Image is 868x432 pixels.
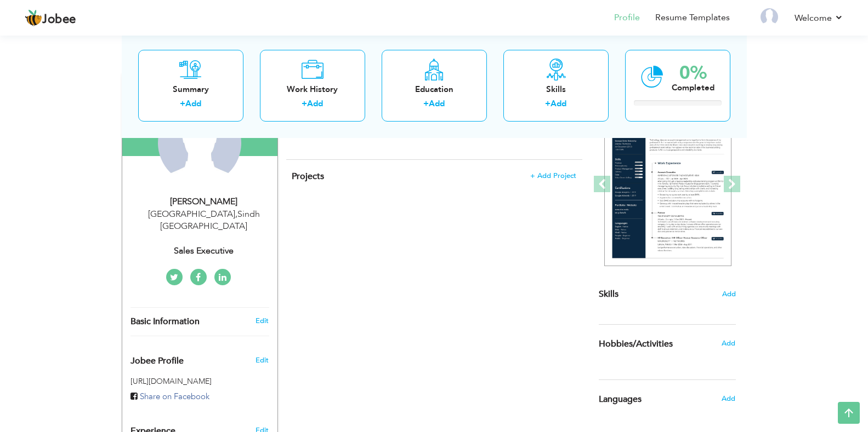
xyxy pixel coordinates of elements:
a: Edit [256,316,269,326]
span: Share on Facebook [140,391,209,402]
span: Edit [256,355,269,365]
span: Projects [292,170,324,182]
a: Profile [614,11,640,24]
img: jobee.io [25,9,42,27]
a: Add [307,98,323,109]
div: Education [390,83,478,95]
span: Add [722,289,736,299]
label: + [302,98,307,110]
span: Languages [599,395,642,405]
a: Add [185,98,201,109]
div: Share some of your professional and personal interests. [591,325,744,363]
div: Work History [269,83,356,95]
h5: [URL][DOMAIN_NAME] [131,377,269,385]
div: Completed [672,82,714,93]
div: Enhance your career by creating a custom URL for your Jobee public profile. [122,344,277,372]
span: Jobee Profile [131,356,184,366]
span: Hobbies/Activities [599,339,673,349]
div: [GEOGRAPHIC_DATA] Sindh [GEOGRAPHIC_DATA] [131,208,277,233]
div: 0% [672,64,714,82]
span: + Add Project [530,172,576,180]
span: Add [722,338,735,348]
span: Skills [599,288,619,300]
h4: This helps to highlight the project, tools and skills you have worked on. [292,171,576,182]
div: Sales Executive [131,245,277,257]
div: Summary [147,83,235,95]
a: Add [551,98,566,109]
span: Add [722,394,735,404]
span: Basic Information [131,317,200,327]
a: Add [429,98,445,109]
label: + [545,98,551,110]
div: [PERSON_NAME] [131,195,277,208]
div: Show your familiar languages. [599,379,736,418]
span: Jobee [42,14,76,26]
span: , [235,208,237,220]
a: Welcome [795,11,843,25]
div: Skills [512,83,600,95]
label: + [180,98,185,110]
img: Saad Mahboob [158,101,241,185]
label: + [423,98,429,110]
img: Profile Img [761,8,778,26]
a: Resume Templates [655,11,730,24]
a: Jobee [25,9,76,27]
